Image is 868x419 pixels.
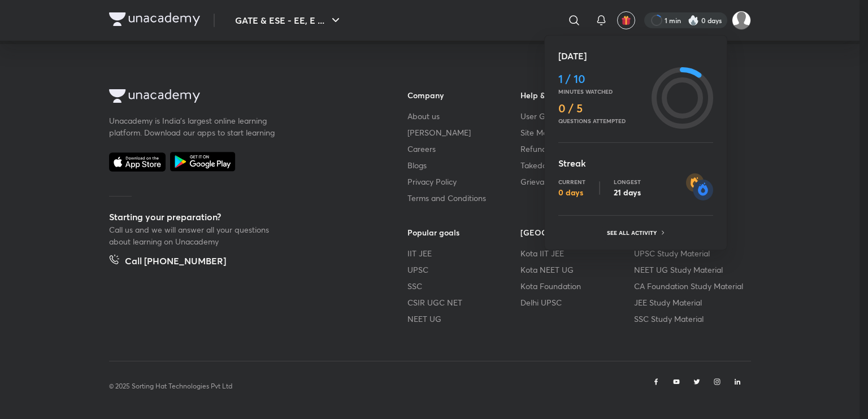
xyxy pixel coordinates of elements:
[558,187,585,198] p: 0 days
[614,187,641,198] p: 21 days
[558,72,647,86] h4: 1 / 10
[558,102,647,115] h4: 0 / 5
[558,88,647,95] p: Minutes watched
[614,178,641,185] p: Longest
[686,173,713,200] img: streak
[607,229,659,236] p: See all activity
[558,178,585,185] p: Current
[558,117,647,124] p: Questions attempted
[558,49,713,63] h5: [DATE]
[558,156,713,170] h5: Streak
